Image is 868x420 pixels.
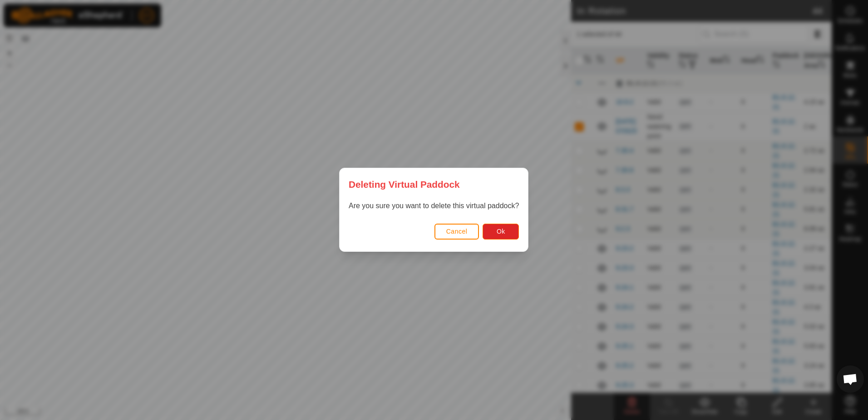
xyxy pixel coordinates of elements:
[483,224,519,240] button: Ok
[434,224,479,240] button: Cancel
[837,365,864,393] div: Open chat
[349,177,460,191] span: Deleting Virtual Paddock
[446,228,468,235] span: Cancel
[497,228,505,235] span: Ok
[349,201,519,212] p: Are you sure you want to delete this virtual paddock?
